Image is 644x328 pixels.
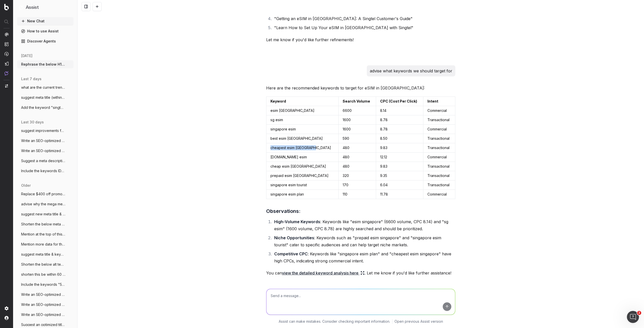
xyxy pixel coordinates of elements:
[376,153,423,162] td: 12.12
[279,319,390,324] p: Assist can make mistakes. Consider checking important information.
[266,269,455,276] p: You can . Let me know if you'd like further assistance!
[266,153,339,162] td: [DOMAIN_NAME] esim
[273,24,455,31] li: "Learn How to Set Up Your eSIM in [GEOGRAPHIC_DATA] with Singtel"
[17,291,73,299] button: Write an SEO-optimized content in a simi
[21,302,65,307] span: Write an SEO-optimized content in a simi
[274,219,320,224] strong: High-Volume Keywords
[17,83,73,91] button: what are the current trending keywords f
[21,272,65,277] span: shorten this be within 60 characters Sin
[21,212,65,217] span: suggest new meta title & description to
[274,251,308,256] strong: Competitive CPC
[338,134,376,143] td: 590
[17,200,73,208] button: advise why the mega menu in this page ht
[266,134,339,143] td: best esim [GEOGRAPHIC_DATA]
[338,106,376,115] td: 6600
[423,125,455,134] td: Commercial
[266,180,339,190] td: singapore esim tourist
[17,127,73,135] button: suggest improvements for the below meta
[376,171,423,180] td: 9.35
[17,230,73,238] button: Mention at the top of this article that
[5,52,9,56] img: Activation
[266,115,339,125] td: sg esim
[338,97,376,106] td: Search Volume
[21,192,65,197] span: Replace $400 off promo in the below cont
[21,312,65,317] span: Write an SEO-optimized content in a simi
[338,153,376,162] td: 480
[17,147,73,155] button: Write an SEO-optimized content about the
[272,283,455,288] span: @KeywordsSuggestions: What are the best keywords to target for eSIM in [GEOGRAPHIC_DATA]? from [G...
[423,97,455,106] td: Intent
[17,17,73,25] button: New Chat
[266,190,339,199] td: singapore esim plan
[21,322,65,327] span: Suggest an optimized title and descripti
[17,260,73,268] button: Shorten the below alt text to be less th
[338,162,376,171] td: 480
[266,207,455,215] h3: Observations:
[376,106,423,115] td: 8.14
[266,125,339,134] td: singapore esim
[5,306,9,310] img: Setting
[21,202,65,207] span: advise why the mega menu in this page ht
[338,190,376,199] td: 110
[17,60,73,68] button: Rephrase the below H1 of our marketing p
[21,168,65,173] span: Include the keywords IDD Calls & global
[21,85,65,90] span: what are the current trending keywords f
[5,32,9,36] img: Analytics
[17,27,73,35] a: How to use Assist
[21,76,42,81] span: last 7 days
[423,153,455,162] td: Commercial
[21,120,44,125] span: last 30 days
[17,190,73,198] button: Replace $400 off promo in the below cont
[21,105,65,110] span: Add the keyword "singtel" to the below h
[273,218,455,232] li: : Keywords like "esim singapore" (6600 volume, CPC 8.14) and "sg esim" (1600 volume, CPC 8.78) ar...
[17,210,73,218] button: suggest new meta title & description to
[17,280,73,289] button: Include the keywords "5G+ priority" as i
[21,148,65,153] span: Write an SEO-optimized content about the
[376,115,423,125] td: 8.78
[17,311,73,319] button: Write an SEO-optimized content in a simi
[17,270,73,278] button: shorten this be within 60 characters Sin
[376,134,423,143] td: 8.50
[17,37,73,45] a: Discover Agents
[338,115,376,125] td: 1600
[273,15,455,22] li: "Getting an eSIM in [GEOGRAPHIC_DATA]: A Singtel Customer's Guide"
[17,157,73,165] button: Suggest a meta description of less than
[21,292,65,297] span: Write an SEO-optimized content in a simi
[423,134,455,143] td: Transactional
[273,250,455,264] li: : Keywords like "singapore esim plan" and "cheapest esim singapore" have high CPCs, indicating st...
[376,125,423,134] td: 8.78
[5,84,8,88] img: Switch project
[21,262,65,267] span: Shorten the below alt text to be less th
[273,234,455,248] li: : Keywords such as "prepaid esim singapore" and "singapore esim tourist" cater to specific audien...
[266,97,339,106] td: Keyword
[266,171,339,180] td: prepaid esim [GEOGRAPHIC_DATA]
[17,220,73,228] button: Shorten the below meta description to be
[5,42,9,46] img: Intelligence
[21,242,65,247] span: Mention more data for the same price in
[5,316,9,320] img: My account
[376,97,423,106] td: CPC (Cost Per Click)
[4,4,9,10] img: Botify logo
[637,311,641,315] span: 2
[19,4,71,11] button: Assist
[266,143,339,153] td: cheapest esim [GEOGRAPHIC_DATA]
[5,71,9,75] img: Assist
[17,250,73,258] button: suggest meta title & keywords for our pa
[338,180,376,190] td: 170
[17,301,73,309] button: Write an SEO-optimized content in a simi
[423,190,455,199] td: Commercial
[274,235,314,240] strong: Niche Opportunities
[370,67,452,74] p: advise what keywords we should target for
[376,180,423,190] td: 6.04
[17,167,73,175] button: Include the keywords IDD Calls & global
[266,162,339,171] td: cheap esim [GEOGRAPHIC_DATA]
[21,53,32,58] span: [DATE]
[17,240,73,248] button: Mention more data for the same price in
[17,104,73,112] button: Add the keyword "singtel" to the below h
[423,106,455,115] td: Commercial
[423,162,455,171] td: Transactional
[21,183,31,188] span: older
[627,311,639,323] iframe: Intercom live chat
[423,171,455,180] td: Transactional
[376,190,423,199] td: 11.78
